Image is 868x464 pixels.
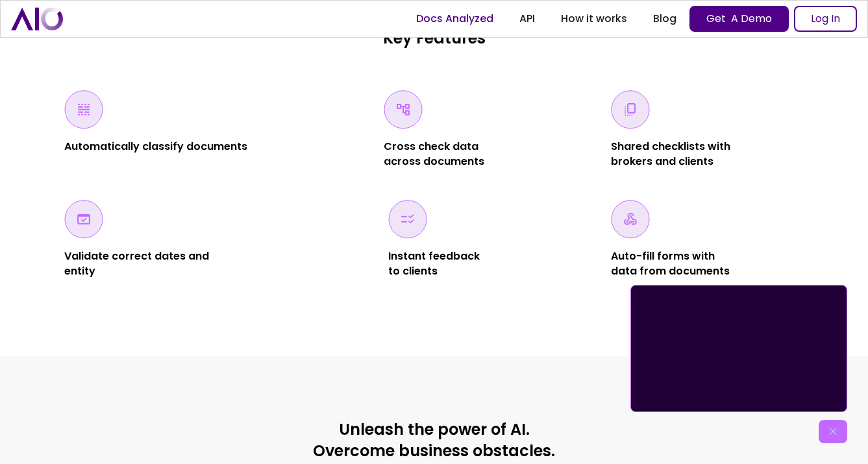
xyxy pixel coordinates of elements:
[64,419,804,462] h3: Unleash the power of AI. Overcome business obstacles.
[689,6,789,32] a: Get A Demo
[611,140,730,169] h5: Shared checklists with brokers and clients
[506,7,548,31] a: API
[388,249,480,278] h5: Instant feedback to clients
[794,6,857,32] a: Log In
[403,7,506,31] a: Docs Analyzed
[384,140,484,169] h5: Cross check data across documents
[64,140,247,154] h5: Automatically classify documents
[611,249,730,278] h5: Auto-fill forms with data from documents
[64,249,209,278] h5: Validate correct dates and entity
[64,27,804,49] h3: Key Features
[11,7,63,30] a: home
[636,291,841,406] iframe: AIO - powering financial decision making
[640,7,689,31] a: Blog
[548,7,640,31] a: How it works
